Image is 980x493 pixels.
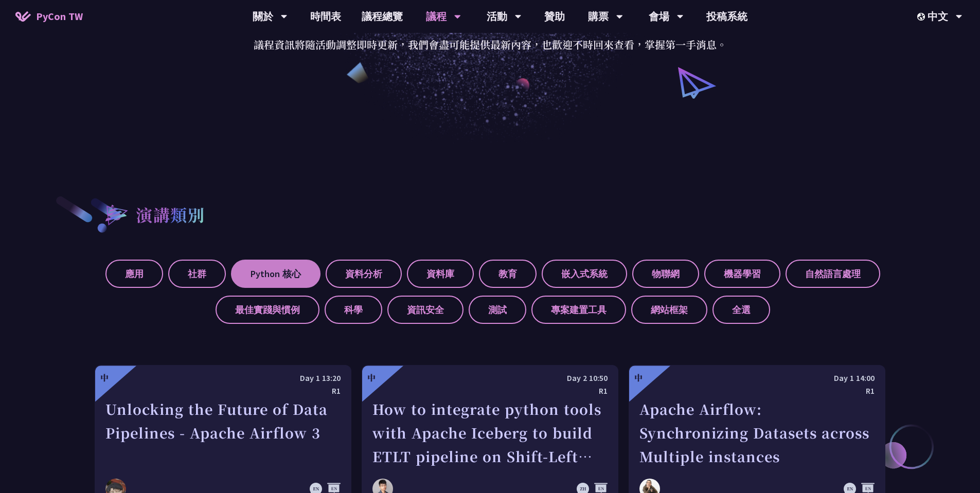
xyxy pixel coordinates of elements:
[105,397,341,468] div: Unlocking the Future of Data Pipelines - Apache Airflow 3
[105,372,341,385] div: Day 1 13:20
[105,260,163,288] label: 應用
[5,4,93,29] a: PyCon TW
[372,397,608,468] div: How to integrate python tools with Apache Iceberg to build ETLT pipeline on Shift-Left Architecture
[531,296,626,324] label: 專案建置工具
[407,260,474,288] label: 資料庫
[469,296,526,324] label: 測試
[917,13,928,21] img: Locale Icon
[216,296,319,324] label: 最佳實踐與慣例
[632,260,699,288] label: 物聯網
[326,260,402,288] label: 資料分析
[36,9,83,24] span: PyCon TW
[372,385,608,397] div: R1
[542,260,627,288] label: 嵌入式系統
[231,260,320,288] label: Python 核心
[100,372,109,384] div: 中
[712,296,770,324] label: 全選
[95,195,136,234] img: heading-bullet
[634,372,643,384] div: 中
[704,260,780,288] label: 機器學習
[168,260,226,288] label: 社群
[639,372,875,385] div: Day 1 14:00
[105,385,341,397] div: R1
[479,260,537,288] label: 教育
[639,397,875,468] div: Apache Airflow: Synchronizing Datasets across Multiple instances
[136,202,205,227] h2: 演講類別
[631,296,707,324] label: 網站框架
[372,372,608,385] div: Day 2 10:50
[325,296,382,324] label: 科學
[639,385,875,397] div: R1
[15,11,31,22] img: Home icon of PyCon TW 2025
[387,296,464,324] label: 資訊安全
[786,260,880,288] label: 自然語言處理
[367,372,376,384] div: 中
